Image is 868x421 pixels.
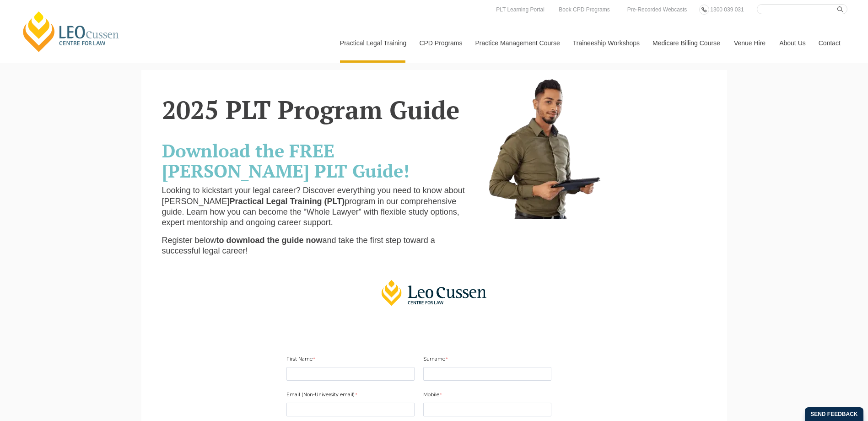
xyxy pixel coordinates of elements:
[710,6,744,13] span: 1300 039 031
[162,197,459,227] span: program in our comprehensive guide. Learn how you can become the “Whole Lawyer” with flexible stu...
[708,5,746,15] a: 1300 039 031
[286,403,415,416] input: Email (Non-University email)
[423,403,551,416] input: Mobile
[469,23,566,63] a: Practice Management Course
[162,96,474,124] h1: 2025 PLT Program Guide
[566,23,646,63] a: Traineeship Workshops
[216,236,323,245] span: to download the guide now
[162,236,435,255] span: and take the first step toward a successful legal career!
[412,23,468,63] a: CPD Programs
[162,138,410,183] strong: Download the FREE [PERSON_NAME] PLT Guide!
[286,367,415,381] input: First Name
[423,391,444,400] label: Mobile
[556,5,612,15] a: Book CPD Programs
[423,356,450,365] label: Surname
[772,23,812,63] a: About Us
[162,236,216,245] span: Register below
[286,356,317,365] label: First Name
[646,23,727,63] a: Medicare Billing Course
[727,23,772,63] a: Venue Hire
[494,5,547,15] a: PLT Learning Portal
[286,391,359,400] label: Email (Non-University email)
[812,23,847,63] a: Contact
[625,5,690,15] a: Pre-Recorded Webcasts
[230,197,345,206] span: Practical Legal Training (PLT)
[423,367,551,381] input: Surname
[21,10,122,53] a: [PERSON_NAME] Centre for Law
[333,23,413,63] a: Practical Legal Training
[162,186,465,205] span: Looking to kickstart your legal career? Discover everything you need to know about [PERSON_NAME]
